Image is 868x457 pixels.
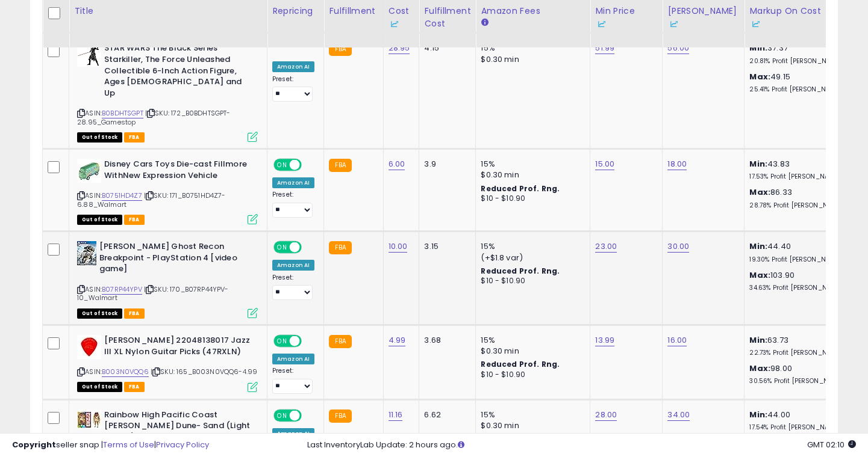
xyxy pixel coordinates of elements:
[77,241,96,265] img: 51+pp8uleXL._SL40_.jpg
[595,5,657,30] div: Min Price
[300,410,319,420] span: OFF
[77,191,226,209] span: | SKU: 171_B0751HD4Z7-6.88_Walmart
[424,43,466,54] div: 4.15
[481,159,581,170] div: 15%
[424,5,470,30] div: Fulfillment Cost
[749,158,767,170] b: Min:
[749,256,849,264] p: 19.30% Profit [PERSON_NAME]
[389,18,401,30] img: InventoryLab Logo
[749,335,849,357] div: 63.73
[749,85,849,94] p: 25.41% Profit [PERSON_NAME]
[749,186,770,198] b: Max:
[275,160,290,170] span: ON
[749,57,849,66] p: 20.81% Profit [PERSON_NAME]
[74,5,262,17] div: Title
[329,241,351,254] small: FBA
[481,5,585,17] div: Amazon Fees
[77,308,122,319] span: All listings that are currently out of stock and unavailable for purchase on Amazon
[103,439,154,450] a: Terms of Use
[389,158,405,170] a: 6.00
[77,241,258,317] div: ASIN:
[749,269,770,281] b: Max:
[124,215,145,225] span: FBA
[481,241,581,252] div: 15%
[77,409,101,429] img: 512-vhPH5eL._SL40_.jpg
[151,367,257,376] span: | SKU: 165_B003N0VQQ6-4.99
[77,284,229,302] span: | SKU: 170_B07RP44YPV-10_Walmart
[749,42,767,54] b: Min:
[424,335,466,346] div: 3.68
[389,42,410,54] a: 28.95
[272,191,314,218] div: Preset:
[807,439,856,450] span: 2025-09-6 02:10 GMT
[481,43,581,54] div: 15%
[272,5,319,17] div: Repricing
[595,17,657,30] div: Some or all of the values in this column are provided from Inventory Lab.
[749,18,761,30] img: InventoryLab Logo
[424,409,466,420] div: 6.62
[749,270,849,292] div: 103.90
[275,242,290,253] span: ON
[749,363,770,374] b: Max:
[77,159,101,183] img: 414EntcRGHL._SL40_.jpg
[481,276,581,286] div: $10 - $10.90
[749,241,767,252] b: Min:
[272,177,314,188] div: Amazon AI
[424,159,466,170] div: 3.9
[595,42,614,54] a: 51.99
[12,439,56,450] strong: Copyright
[595,334,614,346] a: 13.99
[481,194,581,204] div: $10 - $10.90
[77,382,122,392] span: All listings that are currently out of stock and unavailable for purchase on Amazon
[749,377,849,385] p: 30.56% Profit [PERSON_NAME]
[329,43,351,56] small: FBA
[77,43,258,141] div: ASIN:
[667,18,679,30] img: InventoryLab Logo
[667,42,689,54] a: 56.00
[329,335,351,348] small: FBA
[749,363,849,385] div: 98.00
[481,170,581,180] div: $0.30 min
[77,335,258,391] div: ASIN:
[749,349,849,357] p: 22.73% Profit [PERSON_NAME]
[300,336,319,346] span: OFF
[749,409,767,420] b: Min:
[272,274,314,301] div: Preset:
[275,336,290,346] span: ON
[424,241,466,252] div: 3.15
[77,215,122,225] span: All listings that are currently out of stock and unavailable for purchase on Amazon
[272,354,314,364] div: Amazon AI
[749,5,854,30] div: Markup on Cost
[389,409,403,421] a: 11.16
[667,241,689,253] a: 30.00
[300,160,319,170] span: OFF
[389,334,406,346] a: 4.99
[749,17,854,30] div: Some or all of the values in this column are provided from Inventory Lab.
[124,132,145,143] span: FBA
[389,5,414,30] div: Cost
[481,183,560,194] b: Reduced Prof. Rng.
[102,191,142,201] a: B0751HD4Z7
[481,420,581,431] div: $0.30 min
[595,18,607,30] img: InventoryLab Logo
[389,17,414,30] div: Some or all of the values in this column are provided from Inventory Lab.
[300,242,319,253] span: OFF
[749,241,849,263] div: 44.40
[749,173,849,181] p: 17.53% Profit [PERSON_NAME]
[481,17,488,28] small: Amazon Fees.
[102,284,142,295] a: B07RP44YPV
[481,346,581,357] div: $0.30 min
[104,335,251,360] b: [PERSON_NAME] 22048138017 Jazz III XL Nylon Guitar Picks (47RXLN)
[595,158,614,170] a: 15.00
[156,439,209,450] a: Privacy Policy
[12,440,209,451] div: seller snap | |
[102,367,149,377] a: B003N0VQQ6
[77,335,101,359] img: 31Bx46Rv7cL._SL40_.jpg
[749,409,849,432] div: 44.00
[104,159,251,184] b: Disney Cars Toys Die-cast Fillmore WithNew Expression Vehicle
[749,43,849,65] div: 37.37
[77,132,122,143] span: All listings that are currently out of stock and unavailable for purchase on Amazon
[329,159,351,172] small: FBA
[272,260,314,271] div: Amazon AI
[749,72,849,94] div: 49.15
